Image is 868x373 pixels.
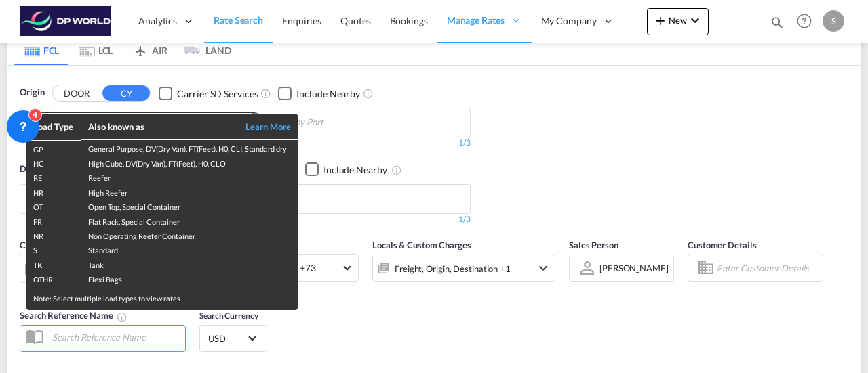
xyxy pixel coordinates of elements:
[26,271,81,286] td: OTHR
[26,198,81,213] td: OT
[81,213,298,227] td: Flat Rack, Special Container
[230,120,291,133] a: Learn More
[26,140,81,155] td: GP
[26,286,298,310] div: Note: Select multiple load types to view rates
[26,184,81,198] td: HR
[26,155,81,169] td: HC
[81,155,298,169] td: High Cube, DV(Dry Van), FT(Feet), H0, CLO
[81,242,298,256] td: Standard
[26,257,81,271] td: TK
[88,120,231,133] div: Also known as
[81,198,298,213] td: Open Top, Special Container
[26,213,81,227] td: FR
[26,169,81,183] td: RE
[26,227,81,242] td: NR
[81,169,298,183] td: Reefer
[81,184,298,198] td: High Reefer
[26,242,81,256] td: S
[26,114,81,140] th: Load Type
[81,257,298,271] td: Tank
[81,140,298,155] td: General Purpose, DV(Dry Van), FT(Feet), H0, CLI, Standard dry
[81,271,298,286] td: Flexi Bags
[81,227,298,242] td: Non Operating Reefer Container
